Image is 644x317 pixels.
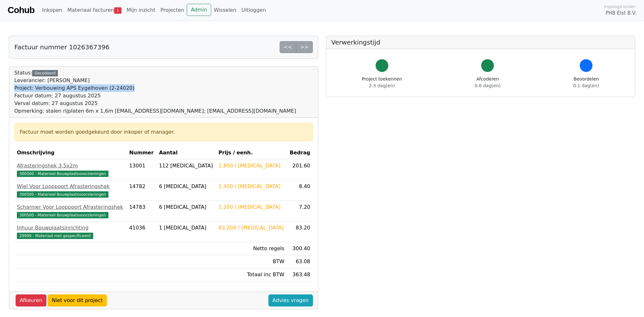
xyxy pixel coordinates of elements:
span: Ingelogd onder: [604,4,636,10]
span: 2.3 dag(en) [369,83,395,88]
a: Mijn inzicht [124,4,158,17]
div: Wiel Voor Looppoort Afrasteringshek [17,183,124,190]
div: Factuur moet worden goedgekeurd door inkoper of manager. [20,128,308,136]
td: 201.60 [287,159,313,180]
a: Niet voor dit project [48,294,107,306]
div: Afrasteringshek 3,5x2m [17,162,124,170]
div: 83.200 / [MEDICAL_DATA] [218,224,284,232]
a: Inhuur Bouwplaatsinrichting29999 - Materiaal niet gespecificeerd [17,224,124,239]
a: Materiaal facturen1 [65,4,124,17]
div: 112 [MEDICAL_DATA] [159,162,213,170]
a: Afkeuren [16,294,46,306]
td: 13001 [127,159,156,180]
th: Aantal [156,146,216,159]
div: 6 [MEDICAL_DATA] [159,203,213,211]
span: 1 [114,7,121,14]
span: 29999 - Materiaal niet gespecificeerd [17,233,93,239]
th: Omschrijving [14,146,127,159]
th: Nummer [127,146,156,159]
td: 363.48 [287,268,313,281]
a: Projecten [158,4,187,17]
td: 63.08 [287,255,313,268]
td: 300.40 [287,242,313,255]
span: 300500 - Materieel Bouwplaatsvoorzieningen [17,212,108,218]
td: Totaal inc BTW [216,268,287,281]
a: Wiel Voor Looppoort Afrasteringshek300500 - Materieel Bouwplaatsvoorzieningen [17,183,124,198]
th: Bedrag [287,146,313,159]
a: Advies vragen [268,294,313,306]
td: 41036 [127,222,156,242]
span: 300500 - Materieel Bouwplaatsvoorzieningen [17,171,108,177]
a: Wisselen [211,4,239,17]
td: 83.20 [287,222,313,242]
span: 300500 - Materieel Bouwplaatsvoorzieningen [17,191,108,198]
h5: Factuur nummer 1026367396 [14,43,109,51]
div: Factuur datum: 27 augustus 2025 [14,92,296,100]
div: Afcoderen [475,76,501,89]
div: 1.400 / [MEDICAL_DATA] [218,183,284,190]
div: Beoordelen [573,76,599,89]
span: 0.1 dag(en) [573,83,599,88]
a: Inkopen [39,4,65,17]
span: PHB Elst B.V. [606,10,636,17]
div: Project toekennen [362,76,402,89]
a: Afrasteringshek 3,5x2m300500 - Materieel Bouwplaatsvoorzieningen [17,162,124,177]
td: Netto regels [216,242,287,255]
th: Prijs / eenh. [216,146,287,159]
a: Uitloggen [239,4,268,17]
div: 6 [MEDICAL_DATA] [159,183,213,190]
h5: Verwerkingstijd [331,39,630,46]
div: Scharnier Voor Looppoort Afrasteringshek [17,203,124,211]
div: Project: Verbouwing APS Eygelhoven (2-24020) [14,84,296,92]
td: 8.40 [287,180,313,201]
div: 1 [MEDICAL_DATA] [159,224,213,232]
div: Opmerking: stalen rijplaten 6m x 1,6m [EMAIL_ADDRESS][DOMAIN_NAME]; [EMAIL_ADDRESS][DOMAIN_NAME] [14,107,296,115]
div: Gecodeerd [32,70,58,76]
div: 1.200 / [MEDICAL_DATA] [218,203,284,211]
div: Status: [14,69,296,115]
a: Cohub [8,3,34,18]
td: 7.20 [287,201,313,222]
span: 0.6 dag(en) [475,83,501,88]
div: Inhuur Bouwplaatsinrichting [17,224,124,232]
td: 14783 [127,201,156,222]
td: BTW [216,255,287,268]
a: Scharnier Voor Looppoort Afrasteringshek300500 - Materieel Bouwplaatsvoorzieningen [17,203,124,219]
div: 1.800 / [MEDICAL_DATA] [218,162,284,170]
td: 14782 [127,180,156,201]
div: Verval datum: 27 augustus 2025 [14,100,296,107]
div: Leverancier: [PERSON_NAME] [14,77,296,84]
a: Admin [187,4,211,16]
